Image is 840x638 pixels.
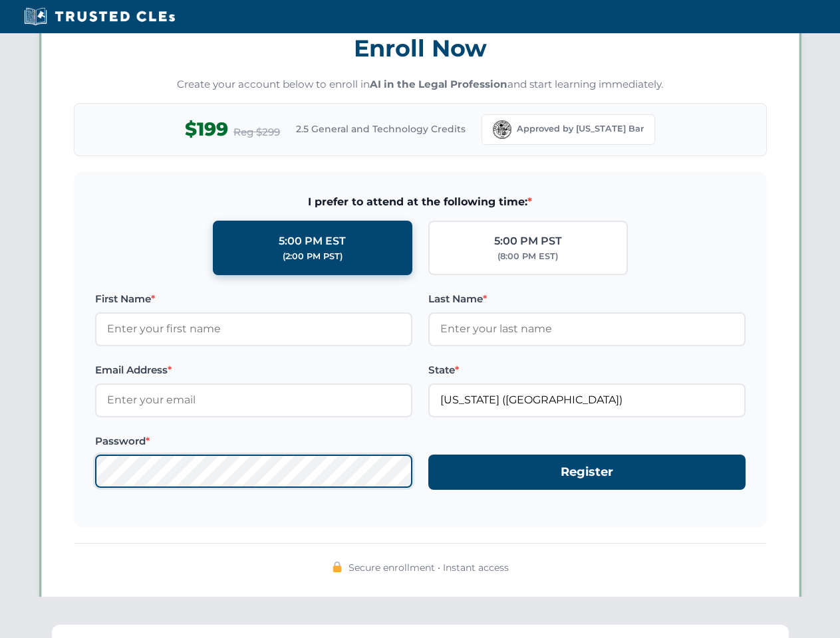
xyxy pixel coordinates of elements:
[428,362,746,378] label: State
[428,455,746,490] button: Register
[95,291,412,307] label: First Name
[95,383,412,417] input: Enter your email
[493,120,511,139] img: Florida Bar
[296,122,466,136] span: 2.5 General and Technology Credits
[95,193,746,211] span: I prefer to attend at the following time:
[517,122,644,136] span: Approved by [US_STATE] Bar
[185,114,228,144] span: $199
[279,233,346,250] div: 5:00 PM EST
[349,560,509,575] span: Secure enrollment • Instant access
[497,250,558,263] div: (8:00 PM EST)
[283,250,343,263] div: (2:00 PM PST)
[494,233,562,250] div: 5:00 PM PST
[332,562,343,572] img: 🔒
[95,433,412,449] label: Password
[74,27,767,69] h3: Enroll Now
[95,362,412,378] label: Email Address
[370,78,507,90] strong: AI in the Legal Profession
[95,312,412,346] input: Enter your first name
[428,383,746,417] input: Florida (FL)
[20,7,179,27] img: Trusted CLEs
[233,124,280,140] span: Reg $299
[428,291,746,307] label: Last Name
[74,77,767,92] p: Create your account below to enroll in and start learning immediately.
[428,312,746,346] input: Enter your last name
